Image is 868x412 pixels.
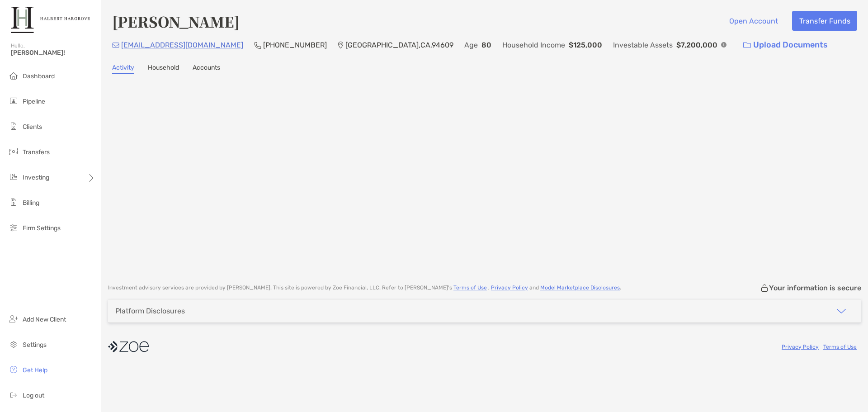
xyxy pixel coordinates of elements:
img: Phone Icon [254,42,261,49]
p: [GEOGRAPHIC_DATA] , CA , 94609 [345,39,453,51]
img: firm-settings icon [8,222,19,233]
a: Household [148,64,179,74]
span: Firm Settings [23,224,61,232]
a: Privacy Policy [491,284,528,291]
img: Info Icon [721,42,726,47]
a: Accounts [193,64,220,74]
span: Add New Client [23,316,66,323]
a: Upload Documents [737,35,834,55]
img: get-help icon [8,364,19,375]
p: $125,000 [569,39,602,51]
img: dashboard icon [8,70,19,81]
button: Open Account [722,11,785,31]
span: Dashboard [23,72,55,80]
p: [EMAIL_ADDRESS][DOMAIN_NAME] [121,39,243,51]
img: add_new_client icon [8,313,19,324]
span: Billing [23,199,39,207]
span: [PERSON_NAME]! [11,49,95,57]
img: pipeline icon [8,95,19,106]
img: icon arrow [836,306,847,317]
h4: [PERSON_NAME] [112,11,240,32]
img: company logo [108,336,149,357]
p: Age [464,39,478,51]
p: $7,200,000 [676,39,717,51]
span: Get Help [23,366,47,374]
p: Investment advisory services are provided by [PERSON_NAME] . This site is powered by Zoe Financia... [108,284,621,291]
p: 80 [481,39,491,51]
img: Zoe Logo [11,4,90,36]
a: Terms of Use [453,284,487,291]
a: Activity [112,64,134,74]
span: Investing [23,174,49,181]
p: [PHONE_NUMBER] [263,39,327,51]
span: Settings [23,341,47,349]
img: transfers icon [8,146,19,157]
a: Privacy Policy [782,344,819,350]
span: Log out [23,392,44,399]
img: clients icon [8,121,19,132]
span: Transfers [23,148,50,156]
img: billing icon [8,197,19,208]
img: Location Icon [338,42,344,49]
a: Terms of Use [823,344,857,350]
span: Clients [23,123,42,131]
div: Platform Disclosures [115,307,185,315]
img: button icon [743,42,751,48]
a: Model Marketplace Disclosures [540,284,620,291]
img: investing icon [8,171,19,182]
button: Transfer Funds [792,11,857,31]
p: Your information is secure [769,284,861,292]
p: Household Income [502,39,565,51]
img: Email Icon [112,43,119,48]
img: logout icon [8,389,19,400]
span: Pipeline [23,98,45,105]
p: Investable Assets [613,39,673,51]
img: settings icon [8,339,19,350]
